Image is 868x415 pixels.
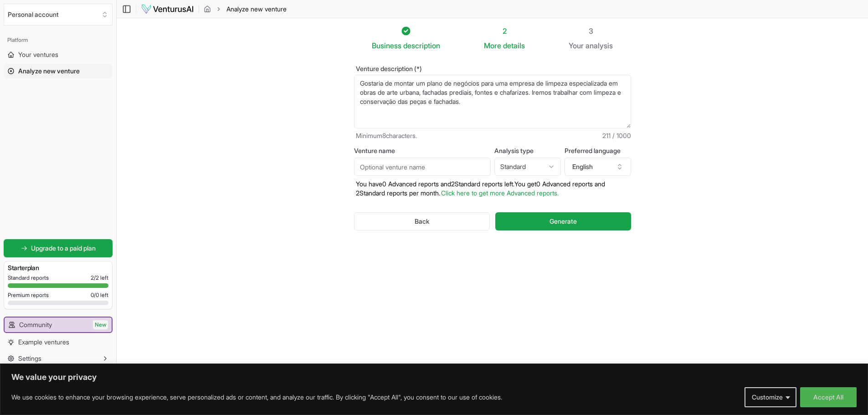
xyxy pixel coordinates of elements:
p: You have 0 Advanced reports and 2 Standard reports left. Y ou get 0 Advanced reports and 2 Standa... [354,179,631,198]
span: Premium reports [8,292,49,299]
span: Generate [550,217,577,226]
button: Customize [745,387,796,407]
button: Back [354,212,490,231]
span: Settings [18,354,41,363]
p: We use cookies to enhance your browsing experience, serve personalized ads or content, and analyz... [11,392,502,403]
div: 3 [569,26,613,36]
span: Your ventures [18,50,58,59]
button: Settings [4,351,113,366]
span: Analyze new venture [226,5,287,14]
span: Community [19,320,52,329]
span: Example ventures [18,338,69,347]
label: Venture description (*) [354,66,631,72]
img: logo [141,4,194,15]
div: Platform [4,33,113,47]
div: 2 [484,26,525,36]
button: Generate [495,212,631,231]
a: Your ventures [4,47,113,62]
span: analysis [586,41,613,50]
span: New [93,320,108,329]
label: Preferred language [565,148,631,154]
h3: Starter plan [8,263,108,272]
label: Venture name [354,148,491,154]
span: 0 / 0 left [91,292,108,299]
input: Optional venture name [354,158,491,176]
a: Upgrade to a paid plan [4,239,113,257]
span: Your [569,40,584,51]
nav: breadcrumb [204,5,287,14]
span: Upgrade to a paid plan [31,244,96,253]
span: 2 / 2 left [91,274,108,282]
span: description [403,41,440,50]
a: Example ventures [4,335,113,349]
span: More [484,40,501,51]
a: Click here to get more Advanced reports. [441,189,559,197]
button: Accept All [800,387,857,407]
button: Select an organization [4,4,113,26]
span: details [503,41,525,50]
label: Analysis type [494,148,561,154]
span: Minimum 8 characters. [356,131,417,140]
span: Analyze new venture [18,67,80,76]
a: Analyze new venture [4,64,113,78]
span: 211 / 1000 [602,131,631,140]
a: CommunityNew [5,318,112,332]
p: We value your privacy [11,372,857,383]
span: Business [372,40,401,51]
button: English [565,158,631,176]
span: Standard reports [8,274,49,282]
